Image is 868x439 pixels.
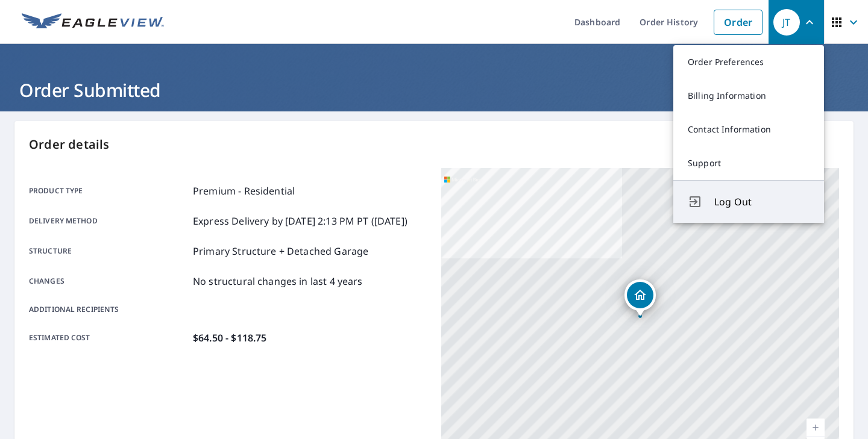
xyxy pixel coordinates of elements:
p: Structure [29,244,188,258]
a: Order [714,10,763,35]
a: Billing Information [673,79,824,113]
div: JT [773,9,800,36]
a: Contact Information [673,113,824,146]
a: Current Level 17, Zoom In [807,419,825,437]
h1: Order Submitted [14,78,854,102]
p: Delivery method [29,214,188,228]
p: Changes [29,274,188,288]
a: Support [673,146,824,180]
p: Product type [29,184,188,198]
p: No structural changes in last 4 years [193,274,363,288]
div: Dropped pin, building 1, Residential property, 5401 Roy Gulch Pescadero, CA 94060-9798 [624,279,656,317]
button: Log Out [673,180,824,223]
p: Express Delivery by [DATE] 2:13 PM PT ([DATE]) [193,214,407,228]
img: EV Logo [22,13,164,31]
p: Estimated cost [29,331,188,345]
p: $64.50 - $118.75 [193,331,266,345]
p: Additional recipients [29,304,188,315]
span: Log Out [714,195,810,209]
p: Premium - Residential [193,184,295,198]
a: Order Preferences [673,45,824,79]
p: Order details [29,135,839,154]
p: Primary Structure + Detached Garage [193,244,368,258]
